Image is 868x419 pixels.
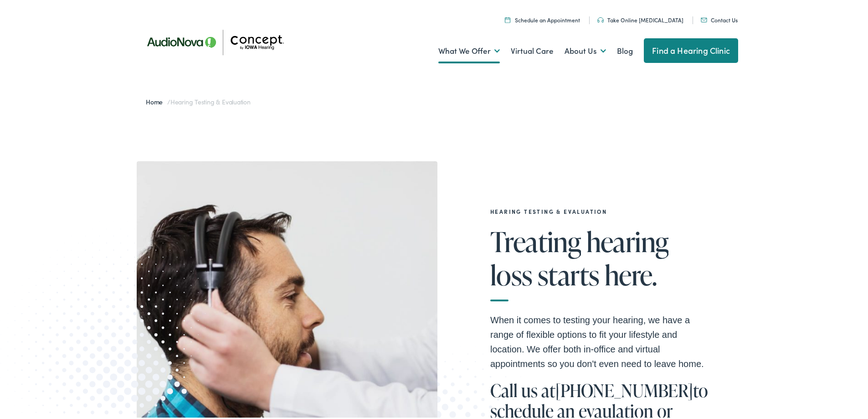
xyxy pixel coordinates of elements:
a: Contact Us [701,14,738,22]
span: Hearing Testing & Evaluation [170,95,251,104]
a: [PHONE_NUMBER] [555,377,693,400]
a: Home [146,95,167,104]
img: utility icon [701,16,707,21]
span: starts [538,258,599,288]
a: Blog [617,32,633,66]
a: What We Offer [438,32,500,66]
span: loss [490,258,533,288]
a: Find a Hearing Clinic [644,36,738,61]
a: Schedule an Appointment [505,14,580,22]
span: hearing [586,225,669,255]
a: Virtual Care [511,32,554,66]
span: Treating [490,225,581,255]
img: utility icon [597,16,604,21]
span: here. [605,258,657,288]
a: Take Online [MEDICAL_DATA] [597,14,683,22]
p: When it comes to testing your hearing, we have a range of flexible options to fit your lifestyle ... [490,311,709,369]
span: / [146,95,251,104]
img: A calendar icon to schedule an appointment at Concept by Iowa Hearing. [505,15,510,21]
h2: Hearing Testing & Evaluation [490,207,709,213]
a: About Us [565,32,606,66]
